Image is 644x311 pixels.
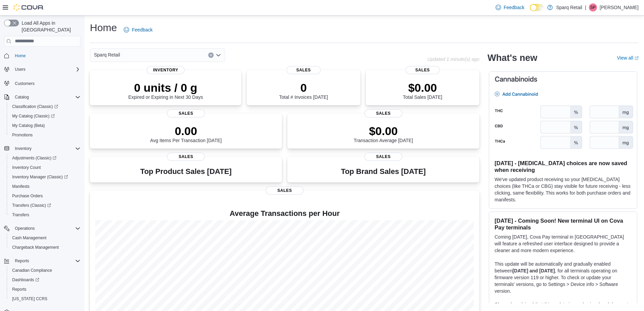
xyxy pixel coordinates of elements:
[12,235,46,241] span: Cash Management
[9,173,80,181] span: Inventory Manager (Classic)
[9,211,80,219] span: Transfers
[9,285,80,293] span: Reports
[9,103,80,111] span: Classification (Classic)
[495,160,631,173] h3: [DATE] - [MEDICAL_DATA] choices are now saved when receiving
[7,243,83,252] button: Chargeback Management
[1,51,83,61] button: Home
[9,154,80,162] span: Adjustments (Classic)
[9,192,80,200] span: Purchase Orders
[266,186,304,195] span: Sales
[12,212,29,218] span: Transfers
[94,51,120,59] span: Sparq Retail
[9,266,80,274] span: Canadian Compliance
[12,65,80,73] span: Users
[216,52,221,58] button: Open list of options
[128,81,203,100] div: Expired or Expiring in Next 30 Days
[9,234,49,242] a: Cash Management
[12,277,39,283] span: Dashboards
[9,266,55,274] a: Canadian Compliance
[19,20,80,33] span: Load All Apps in [GEOGRAPHIC_DATA]
[556,3,582,12] p: Sparq Retail
[9,192,46,200] a: Purchase Orders
[487,52,537,63] h2: What's new
[9,243,80,251] span: Chargeback Management
[9,276,80,284] span: Dashboards
[9,163,80,172] span: Inventory Count
[15,81,34,86] span: Customers
[12,296,47,302] span: [US_STATE] CCRS
[585,3,586,12] p: |
[530,4,544,11] input: Dark Mode
[12,93,80,101] span: Catalog
[12,80,37,88] a: Customers
[341,168,426,176] h3: Top Brand Sales [DATE]
[7,210,83,220] button: Transfers
[495,176,631,203] p: We've updated product receiving so your [MEDICAL_DATA] choices (like THCa or CBG) stay visible fo...
[7,153,83,163] a: Adjustments (Classic)
[12,165,41,170] span: Inventory Count
[9,295,80,303] span: Washington CCRS
[15,53,26,59] span: Home
[12,193,43,199] span: Purchase Orders
[9,112,80,120] span: My Catalog (Classic)
[9,121,48,130] a: My Catalog (Beta)
[7,275,83,285] a: Dashboards
[1,144,83,153] button: Inventory
[7,285,83,294] button: Reports
[364,109,402,117] span: Sales
[512,268,555,273] strong: [DATE] and [DATE]
[7,266,83,275] button: Canadian Compliance
[1,78,83,88] button: Customers
[617,55,639,61] a: View allExternal link
[7,233,83,243] button: Cash Management
[7,182,83,191] button: Manifests
[9,276,42,284] a: Dashboards
[9,285,29,293] a: Reports
[9,154,59,162] a: Adjustments (Classic)
[12,184,29,189] span: Manifests
[15,146,31,151] span: Inventory
[14,4,44,11] img: Cova
[12,203,51,208] span: Transfers (Classic)
[354,124,413,138] p: $0.00
[427,57,479,62] p: Updated 1 minute(s) ago
[15,67,25,72] span: Users
[9,182,80,191] span: Manifests
[7,294,83,304] button: [US_STATE] CCRS
[12,155,56,161] span: Adjustments (Classic)
[589,3,597,12] div: Scott Perrin
[495,261,631,294] p: This update will be automatically and gradually enabled between , for all terminals operating on ...
[12,93,31,101] button: Catalog
[12,174,68,180] span: Inventory Manager (Classic)
[7,191,83,201] button: Purchase Orders
[12,257,80,265] span: Reports
[1,256,83,266] button: Reports
[9,182,32,191] a: Manifests
[1,92,83,102] button: Catalog
[495,234,631,254] p: Coming [DATE], Cova Pay terminal in [GEOGRAPHIC_DATA] will feature a refreshed user interface des...
[208,52,214,58] button: Clear input
[167,153,205,161] span: Sales
[140,168,232,176] h3: Top Product Sales [DATE]
[150,124,222,138] p: 0.00
[504,4,524,11] span: Feedback
[1,65,83,74] button: Users
[9,201,80,209] span: Transfers (Classic)
[1,224,83,233] button: Operations
[9,131,80,139] span: Promotions
[12,104,58,109] span: Classification (Classic)
[12,245,59,250] span: Chargeback Management
[7,102,83,111] a: Classification (Classic)
[9,163,44,172] a: Inventory Count
[354,124,413,143] div: Transaction Average [DATE]
[364,153,402,161] span: Sales
[15,226,35,231] span: Operations
[15,258,29,264] span: Reports
[12,113,55,119] span: My Catalog (Classic)
[9,211,32,219] a: Transfers
[12,123,45,128] span: My Catalog (Beta)
[90,21,117,35] h1: Home
[12,65,28,73] button: Users
[150,124,222,143] div: Avg Items Per Transaction [DATE]
[9,173,71,181] a: Inventory Manager (Classic)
